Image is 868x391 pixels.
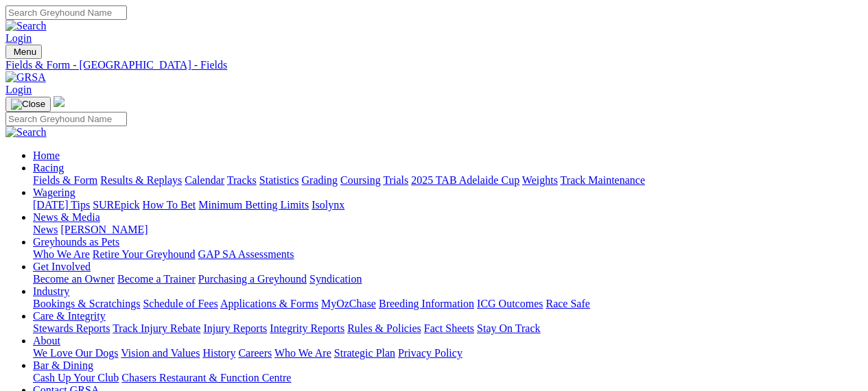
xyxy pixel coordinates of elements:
a: Race Safe [546,298,589,309]
button: Toggle navigation [5,97,51,112]
a: Bookings & Scratchings [33,298,140,309]
a: Statistics [259,174,299,186]
span: Menu [14,47,36,57]
a: Fields & Form - [GEOGRAPHIC_DATA] - Fields [5,59,863,71]
a: 2025 TAB Adelaide Cup [411,174,519,186]
a: Trials [383,174,408,186]
img: Search [5,126,47,139]
a: History [202,347,235,359]
a: Greyhounds as Pets [33,236,119,248]
a: Get Involved [33,261,91,272]
div: Care & Integrity [33,322,863,335]
img: GRSA [5,71,46,84]
a: Chasers Restaurant & Function Centre [121,372,291,383]
img: Search [5,20,47,32]
input: Search [5,5,127,20]
a: Wagering [33,187,75,198]
a: News & Media [33,211,100,223]
a: Fields & Form [33,174,97,186]
a: Racing [33,162,64,174]
a: About [33,335,60,346]
a: ICG Outcomes [477,298,543,309]
a: MyOzChase [321,298,376,309]
a: Integrity Reports [270,322,344,334]
a: Isolynx [312,199,344,211]
a: Login [5,32,32,44]
input: Search [5,112,127,126]
a: Results & Replays [100,174,182,186]
a: Weights [522,174,558,186]
a: Care & Integrity [33,310,106,322]
a: Applications & Forms [220,298,318,309]
a: Home [33,150,60,161]
a: Tracks [227,174,257,186]
a: Minimum Betting Limits [198,199,309,211]
a: SUREpick [93,199,139,211]
a: Retire Your Greyhound [93,248,196,260]
a: Injury Reports [203,322,267,334]
div: Bar & Dining [33,372,863,384]
a: Strategic Plan [334,347,395,359]
a: [PERSON_NAME] [60,224,148,235]
div: Get Involved [33,273,863,285]
a: Login [5,84,32,95]
a: We Love Our Dogs [33,347,118,359]
a: Stay On Track [477,322,540,334]
a: News [33,224,58,235]
a: How To Bet [143,199,196,211]
a: Track Injury Rebate [113,322,200,334]
a: Become an Owner [33,273,115,285]
img: logo-grsa-white.png [54,96,64,107]
a: Calendar [185,174,224,186]
a: Grading [302,174,338,186]
div: Industry [33,298,863,310]
img: Close [11,99,45,110]
button: Toggle navigation [5,45,42,59]
a: Vision and Values [121,347,200,359]
div: News & Media [33,224,863,236]
a: Become a Trainer [117,273,196,285]
a: GAP SA Assessments [198,248,294,260]
a: Who We Are [274,347,331,359]
a: Industry [33,285,69,297]
div: Wagering [33,199,863,211]
a: Coursing [340,174,381,186]
a: Careers [238,347,272,359]
div: Racing [33,174,863,187]
a: Who We Are [33,248,90,260]
a: Privacy Policy [398,347,462,359]
a: Breeding Information [379,298,474,309]
a: Cash Up Your Club [33,372,119,383]
a: Stewards Reports [33,322,110,334]
a: Bar & Dining [33,359,93,371]
a: Syndication [309,273,362,285]
a: Rules & Policies [347,322,421,334]
a: Schedule of Fees [143,298,218,309]
a: Fact Sheets [424,322,474,334]
div: About [33,347,863,359]
a: Track Maintenance [561,174,645,186]
a: Purchasing a Greyhound [198,273,307,285]
div: Greyhounds as Pets [33,248,863,261]
a: [DATE] Tips [33,199,90,211]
